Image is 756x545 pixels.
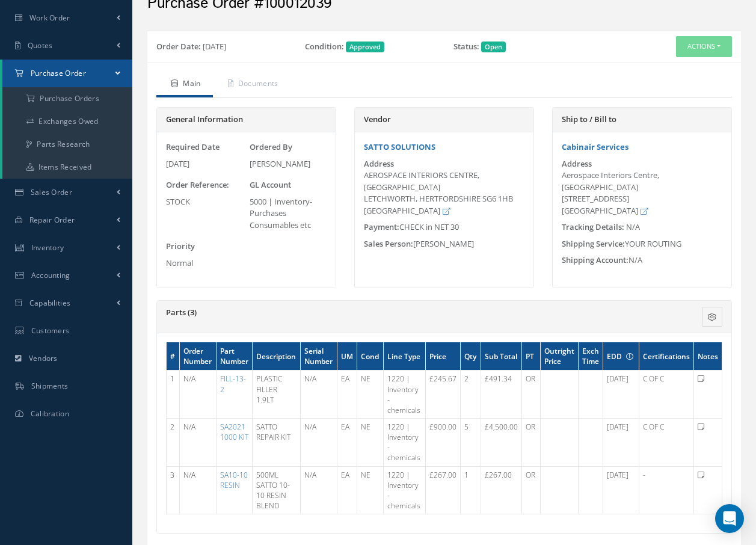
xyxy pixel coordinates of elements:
td: £491.34 [481,371,521,419]
label: Address [562,159,592,168]
td: £267.00 [481,466,521,514]
span: Shipments [31,381,69,391]
td: EA [337,371,357,419]
label: GL Account [250,179,291,191]
label: Condition: [305,41,344,53]
a: Documents [213,72,290,97]
th: Description [253,342,301,371]
span: Capabilities [29,298,71,308]
td: 500ML SATTO 10-10 RESIN BLEND [253,466,301,514]
a: SA10-10 RESIN [220,470,248,490]
td: N/A [179,418,216,466]
td: SATTO REPAIR KIT [253,418,301,466]
th: Part Number [216,342,253,371]
th: Line Type [383,342,425,371]
span: Accounting [31,270,70,280]
td: [DATE] [603,371,639,419]
td: EA [337,466,357,514]
a: Exchanges Owed [2,110,132,133]
td: - [639,466,694,514]
td: [DATE] [603,418,639,466]
td: 1220 | Inventory - chemicals [383,371,425,419]
div: STOCK [166,196,244,208]
span: [DATE] [203,41,226,52]
td: NE [357,418,383,466]
td: 1 [167,371,180,419]
a: SA2021 1000 KIT [220,422,248,442]
span: Vendors [29,353,58,363]
div: Normal [166,257,244,269]
td: £267.00 [426,466,461,514]
td: 5 [461,418,481,466]
div: N/A [553,254,731,266]
td: N/A [179,466,216,514]
th: UM [337,342,357,371]
th: Order Number [179,342,216,371]
td: 1220 | Inventory - chemicals [383,418,425,466]
td: 2 [461,371,481,419]
td: OR [522,371,541,419]
div: Aerospace Interiors Centre, [GEOGRAPHIC_DATA] [STREET_ADDRESS] [GEOGRAPHIC_DATA] [562,170,722,217]
th: Price [426,342,461,371]
th: Notes [694,342,722,371]
td: N/A [300,371,337,419]
th: # [167,342,180,371]
span: Customers [31,325,70,336]
label: Required Date [166,141,220,153]
td: OR [522,418,541,466]
td: 2 [167,418,180,466]
label: Status: [453,41,479,53]
span: Quotes [28,40,53,51]
td: N/A [300,466,337,514]
a: Cabinair Services [562,141,628,152]
td: £900.00 [426,418,461,466]
span: N/A [626,221,640,232]
a: Items Received [2,156,132,179]
th: EDD [603,342,639,371]
th: Serial Number [300,342,337,371]
label: Order Date: [156,41,201,53]
a: Main [156,72,213,97]
h5: General Information [166,115,327,125]
th: Exch Time [579,342,603,371]
td: 1220 | Inventory - chemicals [383,466,425,514]
th: Sub Total [481,342,521,371]
span: Approved [346,42,384,52]
th: Qty [461,342,481,371]
label: Address [364,159,394,168]
a: Purchase Orders [2,87,132,110]
td: EA [337,418,357,466]
h5: Parts (3) [166,308,627,318]
div: CHECK in NET 30 [355,221,533,233]
td: 1 [461,466,481,514]
span: Sales Order [31,187,72,197]
div: 5000 | Inventory- Purchases Consumables etc [250,196,327,232]
span: Sales Person: [364,238,413,249]
td: NE [357,371,383,419]
span: Repair Order [29,215,75,225]
td: £245.67 [426,371,461,419]
th: Certifications [639,342,694,371]
span: Calibration [31,408,69,419]
td: C OF C [639,371,694,419]
a: Parts Research [2,133,132,156]
td: C OF C [639,418,694,466]
label: Ordered By [250,141,292,153]
a: Purchase Order [2,60,132,87]
label: Priority [166,241,195,253]
span: Shipping Account: [562,254,628,265]
div: [DATE] [166,158,244,170]
h5: Ship to / Bill to [562,115,722,125]
td: N/A [179,371,216,419]
td: NE [357,466,383,514]
span: Tracking Details: [562,221,624,232]
th: Outright Price [540,342,578,371]
th: Cond [357,342,383,371]
td: [DATE] [603,466,639,514]
td: OR [522,466,541,514]
td: N/A [300,418,337,466]
div: AEROSPACE INTERIORS CENTRE, [GEOGRAPHIC_DATA] LETCHWORTH, HERTFORDSHIRE SG6 1HB [GEOGRAPHIC_DATA] [364,170,524,217]
a: SATTO SOLUTIONS [364,141,435,152]
label: Order Reference: [166,179,229,191]
span: Purchase Order [31,68,86,78]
